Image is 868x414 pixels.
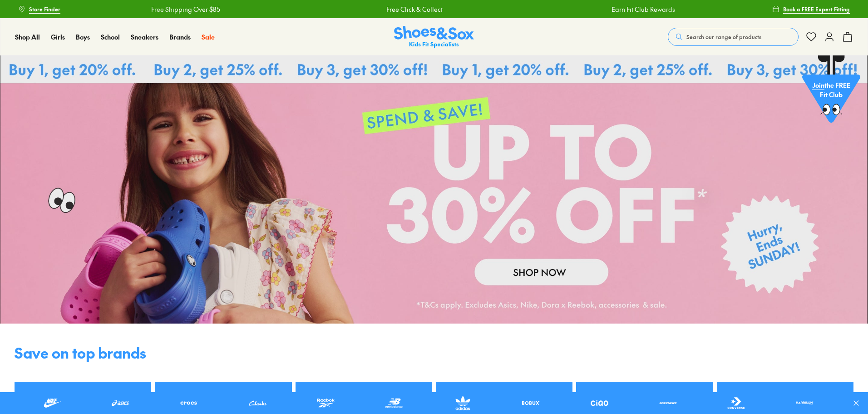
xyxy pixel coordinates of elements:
a: Boys [76,32,90,42]
a: Store Finder [18,1,60,17]
a: Shop All [15,32,40,42]
a: Shoes & Sox [394,26,474,48]
span: Search our range of products [686,33,761,41]
p: the FREE Fit Club [802,73,860,107]
img: SNS_Logo_Responsive.svg [394,26,474,48]
a: Jointhe FREE Fit Club [802,55,860,128]
a: Free Shipping Over $85 [151,5,220,14]
span: Book a FREE Expert Fitting [783,5,850,13]
a: Free Click & Collect [386,5,442,14]
span: Join [812,80,824,90]
a: Sale [202,32,215,42]
a: Earn Fit Club Rewards [611,5,675,14]
a: Sneakers [131,32,158,42]
button: Search our range of products [668,28,799,46]
span: Store Finder [29,5,60,13]
a: Book a FREE Expert Fitting [772,1,850,17]
a: Brands [169,32,191,42]
a: School [101,32,120,42]
a: Girls [51,32,65,42]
